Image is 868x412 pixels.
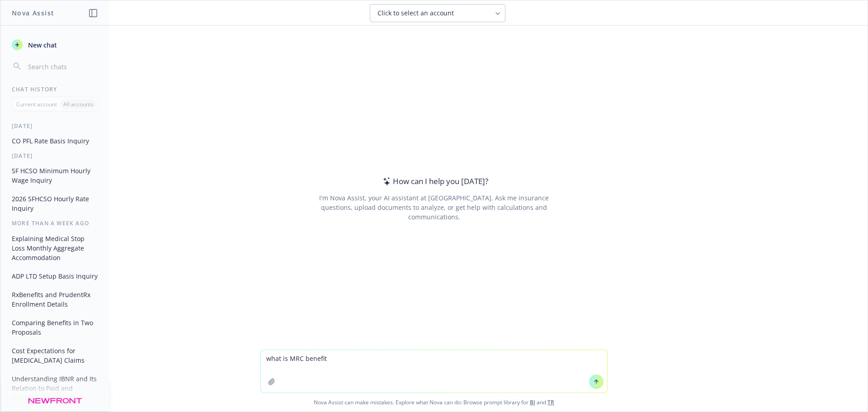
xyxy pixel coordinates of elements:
button: Understanding IBNR and Its Relation to Paid and Incurred Claims [8,371,102,405]
div: [DATE] [1,152,109,160]
div: How can I help you [DATE]? [380,175,488,187]
div: More than a week ago [1,219,109,227]
button: SF HCSO Minimum Hourly Wage Inquiry [8,163,102,188]
input: Search chats [26,60,98,73]
button: RxBenefits and PrudentRx Enrollment Details [8,287,102,312]
p: All accounts [63,100,94,108]
span: Nova Assist can make mistakes. Explore what Nova can do: Browse prompt library for and [4,393,864,412]
button: ADP LTD Setup Basis Inquiry [8,269,102,284]
p: Current account [16,100,57,108]
button: Explaining Medical Stop Loss Monthly Aggregate Accommodation [8,231,102,265]
div: Chat History [1,85,109,93]
h1: Nova Assist [12,8,54,18]
button: New chat [8,37,102,53]
button: 2026 SFHCSO Hourly Rate Inquiry [8,191,102,216]
button: Comparing Benefits in Two Proposals [8,315,102,340]
a: TR [547,398,554,406]
span: Click to select an account [377,9,454,18]
a: BI [530,398,535,406]
div: [DATE] [1,122,109,130]
button: Click to select an account [370,4,505,22]
textarea: what is MRC benefit [261,350,607,393]
div: I'm Nova Assist, your AI assistant at [GEOGRAPHIC_DATA]. Ask me insurance questions, upload docum... [307,193,561,222]
button: CO PFL Rate Basis Inquiry [8,133,102,148]
button: Cost Expectations for [MEDICAL_DATA] Claims [8,343,102,368]
span: New chat [26,40,57,50]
